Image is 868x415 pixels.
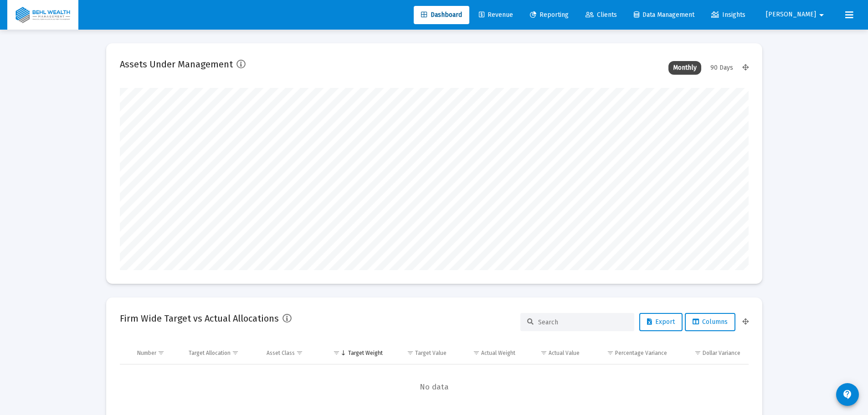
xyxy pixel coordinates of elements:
div: Target Allocation [189,349,231,357]
div: Target Weight [348,349,383,357]
span: Show filter options for column 'Target Weight' [333,349,340,356]
div: Dollar Variance [703,349,740,357]
input: Search [538,318,627,326]
a: Clients [578,6,624,24]
td: Column Number [131,342,183,364]
button: Columns [685,313,735,331]
a: Revenue [472,6,520,24]
span: Show filter options for column 'Asset Class' [296,349,303,356]
div: Asset Class [267,349,295,357]
div: Actual Value [549,349,580,357]
span: Data Management [634,11,694,19]
a: Reporting [523,6,576,24]
a: Insights [704,6,753,24]
div: Actual Weight [481,349,515,357]
div: 90 Days [706,61,738,75]
span: Clients [586,11,617,19]
td: Column Target Weight [321,342,389,364]
span: Insights [711,11,745,19]
td: Column Target Allocation [182,342,260,364]
div: Number [137,349,156,357]
h2: Firm Wide Target vs Actual Allocations [120,311,279,326]
td: Column Asset Class [260,342,321,364]
button: [PERSON_NAME] [755,5,838,24]
span: No data [120,382,749,392]
td: Column Actual Weight [453,342,521,364]
span: Show filter options for column 'Dollar Variance' [694,349,701,356]
span: Show filter options for column 'Actual Value' [540,349,547,356]
div: Monthly [668,61,701,75]
button: Export [639,313,683,331]
span: Show filter options for column 'Actual Weight' [473,349,480,356]
a: Dashboard [414,6,469,24]
span: Show filter options for column 'Percentage Variance' [607,349,614,356]
div: Percentage Variance [615,349,667,357]
span: [PERSON_NAME] [766,11,816,19]
span: Show filter options for column 'Target Value' [407,349,414,356]
span: Columns [693,318,728,326]
a: Data Management [627,6,702,24]
div: Data grid [120,342,749,410]
mat-icon: arrow_drop_down [816,6,827,24]
h2: Assets Under Management [120,57,233,72]
span: Show filter options for column 'Target Allocation' [232,349,239,356]
td: Column Actual Value [522,342,586,364]
td: Column Percentage Variance [586,342,673,364]
span: Export [647,318,675,326]
td: Column Dollar Variance [673,342,748,364]
span: Show filter options for column 'Number' [158,349,164,356]
img: Dashboard [14,6,72,24]
span: Reporting [530,11,569,19]
div: Target Value [415,349,447,357]
mat-icon: contact_support [842,389,853,400]
span: Revenue [479,11,513,19]
span: Dashboard [421,11,462,19]
td: Column Target Value [389,342,453,364]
